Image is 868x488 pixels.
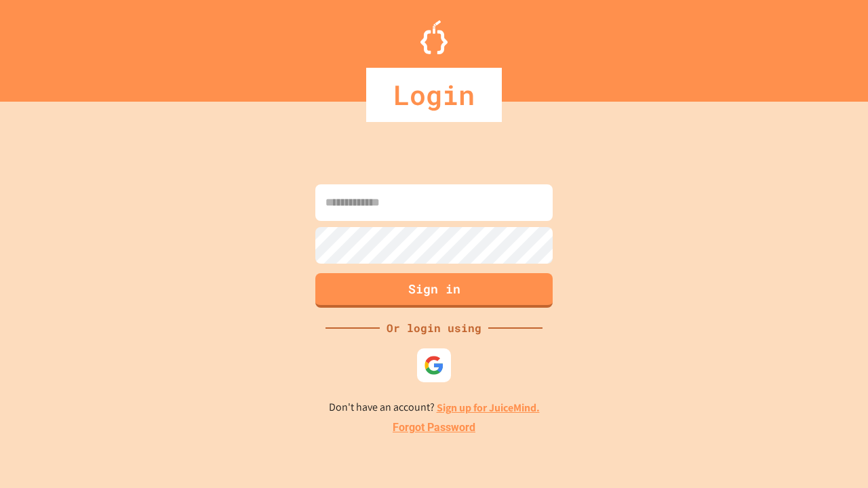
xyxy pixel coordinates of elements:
[420,20,448,54] img: Logo.svg
[755,375,854,432] iframe: chat widget
[437,401,540,415] a: Sign up for JuiceMind.
[315,273,553,308] button: Sign in
[366,68,502,122] div: Login
[329,399,540,416] p: Don't have an account?
[393,420,475,436] a: Forgot Password
[380,320,488,336] div: Or login using
[424,355,444,375] img: google-icon.svg
[811,434,854,474] iframe: chat widget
